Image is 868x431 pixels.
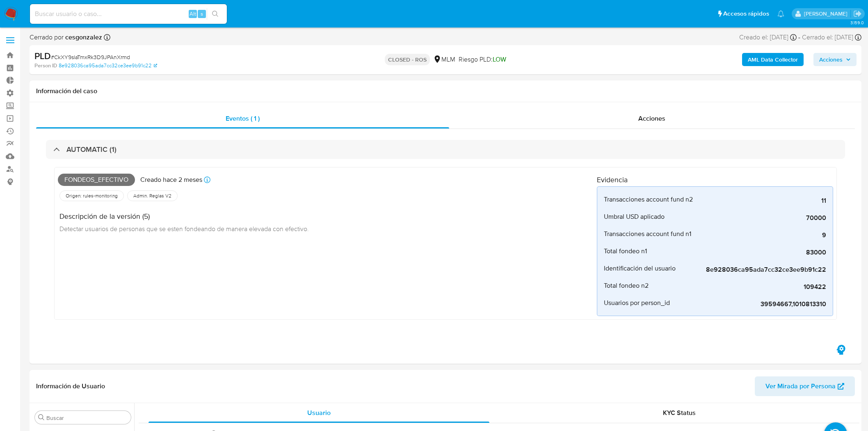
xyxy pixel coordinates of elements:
b: cesgonzalez [64,32,102,42]
h3: AUTOMATIC (1) [66,145,116,154]
span: - [798,33,800,42]
b: PLD [34,49,51,62]
button: Acciones [813,53,857,66]
span: Fondeos_efectivo [58,174,135,186]
button: AML Data Collector [742,53,804,66]
h1: Información del caso [36,87,855,95]
div: AUTOMATIC (1) [46,140,845,159]
p: CLOSED - ROS [385,54,430,65]
button: Buscar [38,414,45,421]
span: Acciones [638,114,665,123]
input: Buscar [46,414,128,422]
a: Salir [853,9,862,18]
span: Eventos ( 1 ) [226,114,260,123]
span: LOW [493,55,506,64]
b: Person ID [34,62,57,69]
b: AML Data Collector [748,53,798,66]
p: sandra.chabay@mercadolibre.com [804,10,850,18]
button: Ver Mirada por Persona [755,376,855,396]
a: Notificaciones [777,10,784,17]
span: s [201,10,203,18]
div: Creado el: [DATE] [739,33,797,42]
p: Creado hace 2 meses [140,175,202,184]
span: Alt [190,10,196,18]
span: Acciones [819,53,843,66]
span: KYC Status [663,408,696,417]
button: search-icon [207,8,224,20]
span: Accesos rápidos [723,9,769,18]
span: Admin. Reglas V2 [132,193,172,199]
div: Cerrado el: [DATE] [802,33,861,42]
span: Ver Mirada por Persona [765,376,836,396]
input: Buscar usuario o caso... [30,9,227,19]
span: # CkXY9slaTmxRk3D9JPAnXrmd [51,53,130,61]
h4: Descripción de la versión (5) [59,212,309,221]
a: 8e928036ca95ada7cc32ce3ee9b91c22 [59,62,157,69]
span: Detectar usuarios de personas que se esten fondeando de manera elevada con efectivo. [59,224,309,233]
span: Usuario [307,408,331,417]
div: MLM [433,55,455,64]
h1: Información de Usuario [36,382,105,390]
span: Origen: rules-monitoring [65,193,119,199]
span: Cerrado por [30,33,102,42]
span: Riesgo PLD: [459,55,506,64]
